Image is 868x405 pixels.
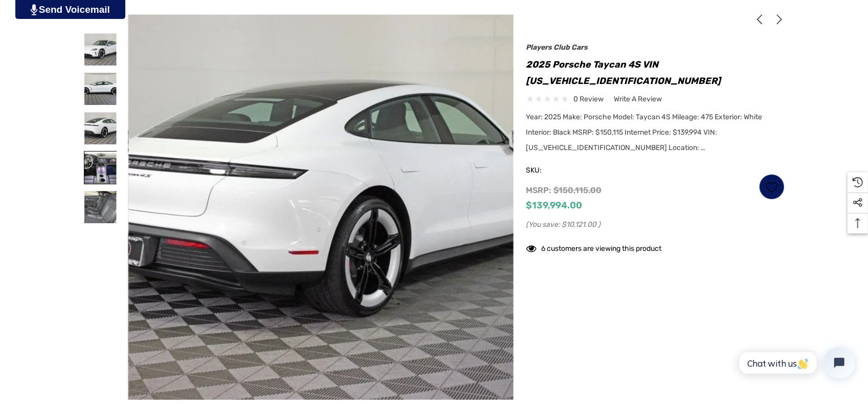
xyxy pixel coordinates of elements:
[84,152,117,184] img: 2025 Porsche Taycan 4S VIN WP0AB2Y17SSA40819
[848,218,868,228] svg: Top
[770,14,785,25] a: Next
[614,95,662,104] span: Write a Review
[526,239,662,255] div: 6 customers are viewing this product
[526,56,785,89] h1: 2025 Porsche Taycan 4S VIN [US_VEHICLE_IDENTIFICATION_NUMBER]
[31,4,37,15] img: PjwhLS0gR2VuZXJhdG9yOiBHcmF2aXQuaW8gLS0+PHN2ZyB4bWxucz0iaHR0cDovL3d3dy53My5vcmcvMjAwMC9zdmciIHhtb...
[728,339,863,387] iframe: Tidio Chat
[84,112,117,144] img: 2025 Porsche Taycan 4S VIN WP0AB2Y17SSA40819
[526,43,588,52] a: Players Club Cars
[84,33,117,66] img: 2025 Porsche Taycan 4S VIN WP0AB2Y17SSA40819
[614,93,662,105] a: Write a Review
[853,198,863,208] svg: Social Media
[526,163,577,178] span: SKU:
[84,191,117,223] img: 2025 Porsche Taycan 4S VIN WP0AB2Y17SSA40819
[562,220,597,229] span: $10,121.00
[754,14,769,25] a: Previous
[759,174,785,200] a: Wish List
[526,220,561,229] span: (You save:
[526,185,552,195] span: MSRP:
[554,185,602,195] span: $150,115.00
[526,200,583,211] span: $139,994.00
[84,73,117,105] img: 2025 Porsche Taycan 4S VIN WP0AB2Y17SSA40819
[853,177,863,187] svg: Recently Viewed
[526,113,763,152] span: Year: 2025 Make: Porsche Model: Taycan 4S Mileage: 475 Exterior: White Interior: Black MSRP: $150...
[598,220,601,229] span: )
[766,181,777,193] svg: Wish List
[574,93,604,105] span: 0 review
